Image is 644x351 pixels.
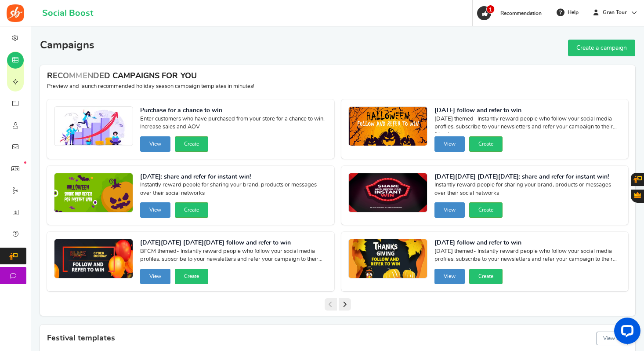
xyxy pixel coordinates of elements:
button: Create [175,136,208,152]
h2: Campaigns [40,40,94,51]
h4: RECOMMENDED CAMPAIGNS FOR YOU [47,72,628,81]
img: Recommended Campaigns [349,239,427,279]
span: Enter customers who have purchased from your store for a chance to win. Increase sales and AOV [140,115,327,133]
button: View [140,202,170,218]
button: Create [175,269,208,284]
strong: [DATE] follow and refer to win [434,239,622,248]
iframe: LiveChat chat widget [607,314,644,351]
span: Gran Tour [599,9,630,16]
h1: Social Boost [42,8,93,18]
button: View [140,136,170,152]
img: Recommended Campaigns [349,173,427,213]
span: [DATE] themed- Instantly reward people who follow your social media profiles, subscribe to your n... [434,115,622,133]
strong: Purchase for a chance to win [140,106,327,115]
button: Create [175,202,208,218]
a: Help [553,5,583,19]
a: 1 Recommendation [476,6,546,20]
button: View [434,202,465,218]
span: Instantly reward people for sharing your brand, products or messages over their social networks [140,181,327,199]
span: BFCM themed- Instantly reward people who follow your social media profiles, subscribe to your new... [140,248,327,265]
img: Recommended Campaigns [349,107,427,146]
button: Create [469,136,503,152]
button: Create [469,202,503,218]
span: Recommendation [500,11,542,16]
img: Recommended Campaigns [54,239,133,279]
span: 1 [486,5,495,14]
button: View [434,136,465,152]
span: Instantly reward people for sharing your brand, products or messages over their social networks [434,181,622,199]
span: Gratisfaction [634,192,641,198]
button: View [434,269,465,284]
span: Help [565,9,579,16]
strong: [DATE][DATE] [DATE][DATE]: share and refer for instant win! [434,173,622,182]
a: Create a campaign [568,40,635,56]
button: View all [597,332,628,345]
p: Preview and launch recommended holiday season campaign templates in minutes! [47,83,628,91]
button: View [140,269,170,284]
img: Recommended Campaigns [54,107,133,146]
em: New [24,161,26,164]
strong: [DATE]: share and refer for instant win! [140,173,327,182]
img: Recommended Campaigns [54,173,133,213]
span: [DATE] themed- Instantly reward people who follow your social media profiles, subscribe to your n... [434,248,622,265]
img: Social Boost [7,4,24,22]
button: Gratisfaction [631,190,644,203]
strong: [DATE] follow and refer to win [434,106,622,115]
h4: Festival templates [47,330,628,347]
strong: [DATE][DATE] [DATE][DATE] follow and refer to win [140,239,327,248]
button: Create [469,269,503,284]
